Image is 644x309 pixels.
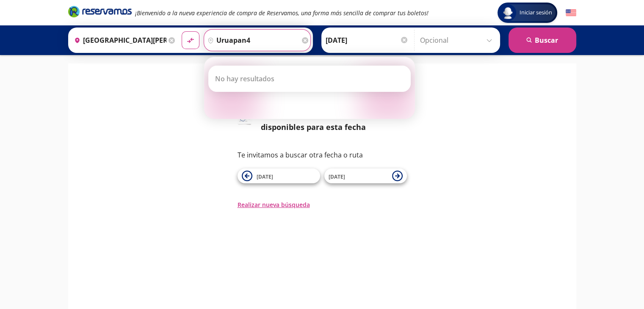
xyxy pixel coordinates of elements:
input: Elegir Fecha [326,30,409,51]
span: Iniciar sesión [516,8,556,17]
button: English [566,8,576,18]
span: [DATE] [329,173,345,180]
span: [DATE] [257,173,273,180]
input: Opcional [420,30,496,51]
input: Buscar Origen [71,30,166,51]
p: Te invitamos a buscar otra fecha o ruta [238,150,407,160]
input: Buscar Destino [204,30,300,51]
div: No contamos con horarios disponibles para esta fecha [261,110,407,133]
p: No hay resultados [215,74,274,83]
button: Buscar [509,28,576,53]
button: [DATE] [238,168,320,183]
em: ¡Bienvenido a la nueva experiencia de compra de Reservamos, una forma más sencilla de comprar tus... [135,9,428,17]
button: Realizar nueva búsqueda [238,200,310,209]
i: Brand Logo [68,5,132,18]
button: [DATE] [324,168,407,183]
a: Brand Logo [68,5,132,20]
